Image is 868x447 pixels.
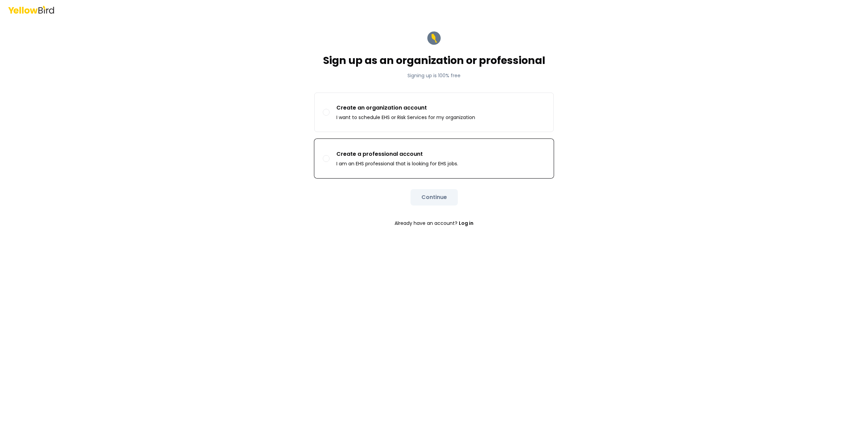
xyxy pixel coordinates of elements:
button: Create an organization accountI want to schedule EHS or Risk Services for my organization [323,109,330,116]
p: Create an organization account [336,104,475,112]
a: Log in [459,216,473,230]
h1: Sign up as an organization or professional [323,54,545,67]
p: I want to schedule EHS or Risk Services for my organization [336,114,475,121]
button: Create a professional accountI am an EHS professional that is looking for EHS jobs. [323,155,330,162]
p: Create a professional account [336,150,458,158]
p: Signing up is 100% free [323,72,545,79]
p: I am an EHS professional that is looking for EHS jobs. [336,160,458,167]
p: Already have an account? [314,216,554,230]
